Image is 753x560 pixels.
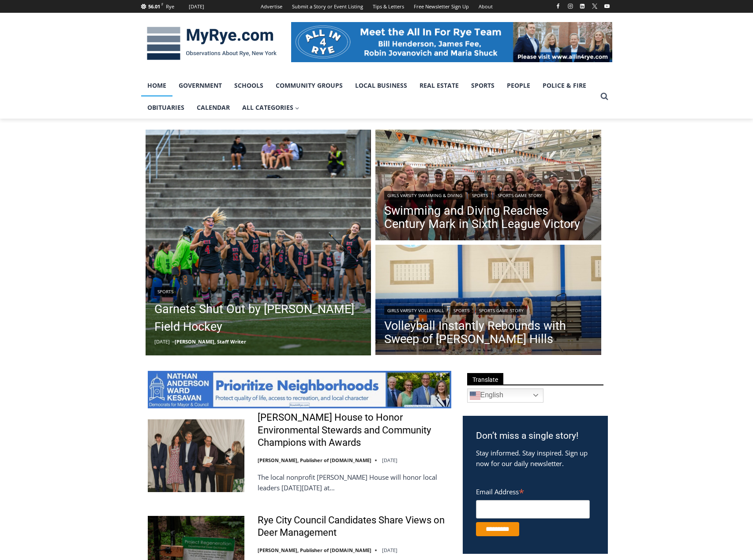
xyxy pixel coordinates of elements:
[565,1,576,11] a: Instagram
[189,3,204,11] div: [DATE]
[476,483,590,499] label: Email Address
[469,191,491,200] a: Sports
[349,75,413,97] a: Local Business
[141,75,596,119] nav: Primary Navigation
[602,1,612,11] a: YouTube
[175,338,246,345] a: [PERSON_NAME], Staff Writer
[476,306,527,315] a: Sports Game Story
[141,21,282,67] img: MyRye.com
[589,1,600,11] a: X
[596,89,612,105] button: View Search Form
[172,75,228,97] a: Government
[258,547,371,553] a: [PERSON_NAME], Publisher of [DOMAIN_NAME]
[148,419,244,492] img: Wainwright House to Honor Environmental Stewards and Community Champions with Awards
[154,287,176,296] a: Sports
[465,75,501,97] a: Sports
[382,457,397,463] time: [DATE]
[384,204,592,231] a: Swimming and Diving Reaches Century Mark in Sixth League Victory
[495,191,545,200] a: Sports Game Story
[375,245,601,358] img: (PHOTO: The 2025 Rye Varsity Volleyball team from a 3-0 win vs. Port Chester on Saturday, Septemb...
[470,390,480,401] img: en
[148,3,160,10] span: 56.01
[258,514,451,539] a: Rye City Council Candidates Share Views on Deer Management
[375,245,601,358] a: Read More Volleyball Instantly Rebounds with Sweep of Byram Hills
[146,130,371,355] a: Read More Garnets Shut Out by Horace Greeley Field Hockey
[382,547,397,553] time: [DATE]
[413,75,465,97] a: Real Estate
[536,75,592,97] a: Police & Fire
[258,472,451,493] p: The local nonprofit [PERSON_NAME] House will honor local leaders [DATE][DATE] at…
[172,338,175,345] span: –
[384,189,592,200] div: | |
[191,97,236,119] a: Calendar
[242,103,300,112] span: All Categories
[467,388,543,403] a: English
[228,75,270,97] a: Schools
[384,319,592,346] a: Volleyball Instantly Rebounds with Sweep of [PERSON_NAME] Hills
[141,75,172,97] a: Home
[258,411,451,449] a: [PERSON_NAME] House to Honor Environmental Stewards and Community Champions with Awards
[577,1,588,11] a: Linkedin
[375,130,601,243] a: Read More Swimming and Diving Reaches Century Mark in Sixth League Victory
[384,191,465,200] a: Girls Varsity Swimming & Diving
[270,75,349,97] a: Community Groups
[141,97,191,119] a: Obituaries
[450,306,472,315] a: Sports
[236,97,306,119] a: All Categories
[258,457,371,463] a: [PERSON_NAME], Publisher of [DOMAIN_NAME]
[154,338,170,345] time: [DATE]
[476,429,595,443] h3: Don’t miss a single story!
[154,300,363,336] a: Garnets Shut Out by [PERSON_NAME] Field Hockey
[476,448,595,469] p: Stay informed. Stay inspired. Sign up now for our daily newsletter.
[384,306,447,315] a: Girls Varsity Volleyball
[501,75,536,97] a: People
[291,22,612,62] img: All in for Rye
[467,373,503,385] span: Translate
[161,2,163,7] span: F
[166,3,174,11] div: Rye
[375,130,601,243] img: (PHOTO: The Rye - Rye Neck - Blind Brook Swim and Dive team from a victory on September 19, 2025....
[384,304,592,315] div: | |
[146,130,371,355] img: (PHOTO: The Rye Field Hockey team celebrating on September 16, 2025. Credit: Maureen Tsuchida.)
[553,1,563,11] a: Facebook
